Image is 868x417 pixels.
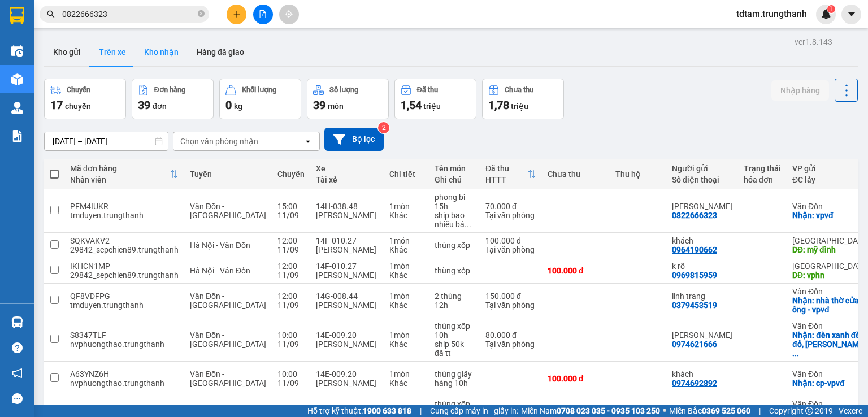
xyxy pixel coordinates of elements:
span: Cung cấp máy in - giấy in: [430,405,518,417]
button: plus [227,5,246,24]
div: [PERSON_NAME] [316,301,378,310]
div: 29842_sepchien89.trungthanh [70,271,179,280]
div: Chưa thu [548,170,604,179]
div: Người gửi [672,164,732,173]
span: ... [465,220,471,229]
button: Kho gửi [44,38,90,66]
strong: 0708 023 035 - 0935 103 250 [557,406,660,415]
span: 17 [50,98,63,112]
div: 100.000 đ [548,266,604,275]
span: triệu [423,102,441,111]
div: thùng xốp [435,266,474,275]
button: file-add [253,5,273,24]
span: Hà Nội - Vân Đồn [190,241,250,250]
span: Vân Đồn - [GEOGRAPHIC_DATA] [190,292,266,310]
div: 11/09 [277,301,305,310]
div: 14G-008.44 [316,292,378,301]
span: triệu [511,102,528,111]
th: Toggle SortBy [480,159,542,189]
span: | [759,405,761,417]
div: [PERSON_NAME] [316,340,378,349]
button: Trên xe [90,38,135,66]
div: thùng xốp [435,241,474,250]
span: chuyến [65,102,91,111]
div: k rõ [672,262,732,271]
sup: 1 [827,5,835,13]
div: SQKVAKV2 [70,236,179,245]
div: khách [672,236,732,245]
div: Thu hộ [615,170,661,179]
div: khách [672,370,732,379]
span: copyright [805,407,813,415]
span: close-circle [198,9,205,20]
div: Chuyến [67,86,90,94]
div: Đơn hàng [154,86,185,94]
div: Khác [389,271,423,280]
div: Khác [389,379,423,388]
div: A63YNZ6H [70,370,179,379]
button: Đơn hàng39đơn [132,79,214,119]
div: Tại văn phòng [485,245,536,254]
div: S8347TLF [70,331,179,340]
img: solution-icon [11,130,23,142]
button: Đã thu1,54 triệu [394,79,476,119]
div: Tên món [435,164,474,173]
span: message [12,393,23,404]
span: aim [285,10,293,18]
span: 1,78 [488,98,509,112]
span: Vân Đồn - [GEOGRAPHIC_DATA] [190,202,266,220]
span: kg [234,102,242,111]
button: Chưa thu1,78 triệu [482,79,564,119]
span: file-add [259,10,267,18]
input: Select a date range. [45,132,168,150]
span: tdtam.trungthanh [727,7,816,21]
div: 100.000 đ [485,236,536,245]
div: 11/09 [277,271,305,280]
span: đơn [153,102,167,111]
div: 14F-010.27 [316,262,378,271]
div: Khác [389,245,423,254]
div: thùng xốp 10h [435,322,474,340]
div: ĐC lấy [792,175,860,184]
button: Bộ lọc [324,128,384,151]
div: [PERSON_NAME] [316,379,378,388]
img: logo-vxr [10,7,24,24]
div: 0969815959 [672,271,717,280]
span: ⚪️ [663,409,666,413]
div: 10:00 [277,370,305,379]
span: 39 [138,98,150,112]
div: [PERSON_NAME] [316,211,378,220]
div: Tài xế [316,175,378,184]
div: 80.000 đ [485,331,536,340]
div: Tuyến [190,170,266,179]
div: Mã đơn hàng [70,164,170,173]
span: Hỗ trợ kỹ thuật: [307,405,411,417]
span: | [420,405,422,417]
button: Hàng đã giao [188,38,253,66]
svg: open [303,137,313,146]
div: hóa đơn [744,175,781,184]
div: 0974621666 [672,340,717,349]
div: Khác [389,340,423,349]
div: Chưa thu [505,86,533,94]
div: ship bao nhiêu báo người gửi chuyển khoản [435,211,474,229]
div: linh trang [672,292,732,301]
div: Chọn văn phòng nhận [180,136,258,147]
span: 1,54 [401,98,422,112]
div: 12:00 [277,292,305,301]
span: Hà Nội - Vân Đồn [190,266,250,275]
div: 1 món [389,292,423,301]
div: 14E-009.20 [316,370,378,379]
div: 0974692892 [672,379,717,388]
span: 1 [829,5,833,13]
span: caret-down [847,9,857,19]
div: 0822666323 [672,211,717,220]
div: 2 thùng 12h [435,292,474,310]
th: Toggle SortBy [64,159,184,189]
div: Tại văn phòng [485,211,536,220]
div: 29842_sepchien89.trungthanh [70,245,179,254]
div: [PERSON_NAME] [316,271,378,280]
span: Vân Đồn - [GEOGRAPHIC_DATA] [190,370,266,388]
div: tmduyen.trungthanh [70,211,179,220]
div: Nhân viên [70,175,170,184]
